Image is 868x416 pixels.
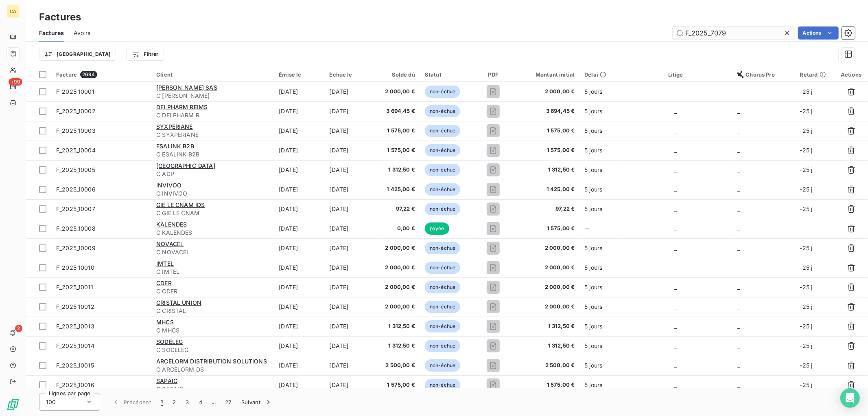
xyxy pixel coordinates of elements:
[80,71,97,78] span: 2694
[56,362,94,369] span: F_2025_10015
[477,71,510,78] div: PDF
[56,303,94,310] span: F_2025_10012
[324,180,376,199] td: [DATE]
[800,342,813,349] span: -25 j
[324,356,376,375] td: [DATE]
[737,147,740,154] span: _
[381,244,415,252] span: 2 000,00 €
[425,281,460,293] span: non-échue
[381,264,415,272] span: 2 000,00 €
[674,108,677,114] span: _
[274,258,324,277] td: [DATE]
[800,88,813,95] span: -25 j
[56,323,94,330] span: F_2025_10013
[56,147,96,154] span: F_2025_10004
[381,146,415,154] span: 1 575,00 €
[425,86,460,98] span: non-échue
[520,185,575,194] span: 1 425,00 €
[584,71,614,78] div: Délai
[274,297,324,317] td: [DATE]
[181,394,194,411] button: 3
[156,84,217,91] span: [PERSON_NAME] SAS
[737,284,740,291] span: _
[156,326,269,335] span: C MHCS
[674,323,677,330] span: _
[56,88,94,95] span: F_2025_10001
[674,225,677,232] span: _
[737,127,740,134] span: _
[674,127,677,134] span: _
[156,240,184,247] span: NOVACEL
[425,262,460,274] span: non-échue
[381,283,415,291] span: 2 000,00 €
[425,242,460,254] span: non-échue
[737,205,740,212] span: _
[156,377,177,384] span: SAPAIG
[324,121,376,141] td: [DATE]
[425,340,460,352] span: non-échue
[156,221,187,228] span: KALENDES
[274,121,324,141] td: [DATE]
[156,162,215,169] span: [GEOGRAPHIC_DATA]
[579,336,619,356] td: 5 jours
[324,375,376,395] td: [DATE]
[156,248,269,256] span: C NOVACEL
[579,219,619,238] td: --
[381,303,415,311] span: 2 000,00 €
[800,381,813,388] span: -25 j
[381,361,415,370] span: 2 500,00 €
[324,219,376,238] td: [DATE]
[324,238,376,258] td: [DATE]
[579,141,619,160] td: 5 jours
[56,71,77,78] span: Facture
[674,205,677,212] span: _
[56,381,94,388] span: F_2025_10016
[579,375,619,395] td: 5 jours
[520,264,575,272] span: 2 000,00 €
[207,396,220,409] span: …
[7,398,20,411] img: Logo LeanPay
[56,244,96,251] span: F_2025_10009
[520,71,575,78] div: Montant initial
[274,277,324,297] td: [DATE]
[674,381,677,388] span: _
[156,229,269,237] span: C KALENDES
[520,322,575,330] span: 1 312,50 €
[156,268,269,276] span: C IMTEL
[800,108,813,114] span: -25 j
[737,323,740,330] span: _
[56,284,93,291] span: F_2025_10011
[425,301,460,313] span: non-échue
[381,88,415,96] span: 2 000,00 €
[381,322,415,330] span: 1 312,50 €
[674,244,677,251] span: _
[168,394,181,411] button: 2
[425,379,460,391] span: non-échue
[579,317,619,336] td: 5 jours
[15,325,22,332] span: 2
[520,166,575,174] span: 1 312,50 €
[579,238,619,258] td: 5 jours
[381,342,415,350] span: 1 312,50 €
[737,108,740,114] span: _
[737,225,740,232] span: _
[674,284,677,291] span: _
[737,166,740,173] span: _
[329,71,371,78] div: Échue le
[156,189,269,198] span: C INVIVOO
[156,182,181,189] span: INVIVOO
[737,381,740,388] span: _
[520,88,575,96] span: 2 000,00 €
[324,160,376,180] td: [DATE]
[156,131,269,139] span: C SYXPERIANE
[673,26,795,40] input: Rechercher
[236,394,278,411] button: Suivant
[737,342,740,349] span: _
[156,201,205,208] span: GIE LE CNAM IDS
[156,287,269,295] span: C CDER
[324,199,376,219] td: [DATE]
[520,225,575,233] span: 1 575,00 €
[156,307,269,315] span: C CRISTAL
[674,362,677,369] span: _
[274,375,324,395] td: [DATE]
